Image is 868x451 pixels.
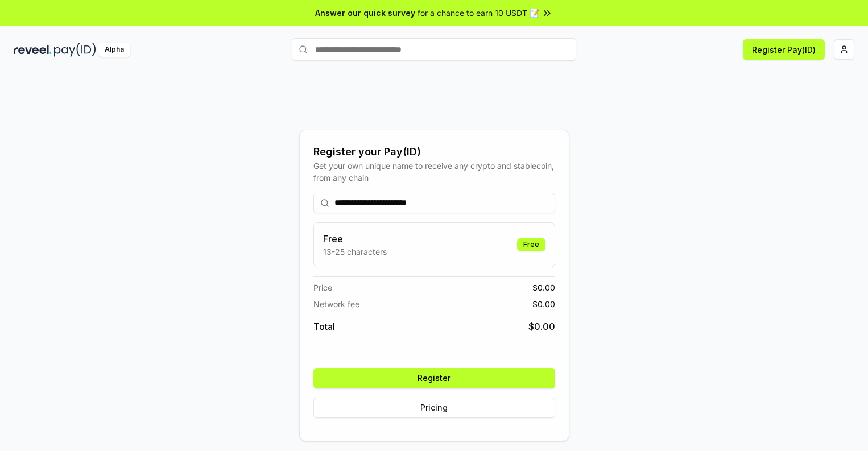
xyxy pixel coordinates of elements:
[54,43,96,57] img: pay_id
[532,282,555,293] span: $ 0.00
[323,232,387,246] h3: Free
[517,238,545,251] div: Free
[313,298,359,310] span: Network fee
[313,398,555,418] button: Pricing
[418,7,539,19] span: for a chance to earn 10 USDT 📝
[313,144,555,160] div: Register your Pay(ID)
[315,7,415,19] span: Answer our quick survey
[743,39,825,60] button: Register Pay(ID)
[323,246,387,258] p: 13-25 characters
[313,368,555,388] button: Register
[528,320,555,333] span: $ 0.00
[14,43,52,57] img: reveel_dark
[98,43,130,57] div: Alpha
[532,298,555,310] span: $ 0.00
[313,282,332,293] span: Price
[313,320,335,333] span: Total
[313,160,555,184] div: Get your own unique name to receive any crypto and stablecoin, from any chain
